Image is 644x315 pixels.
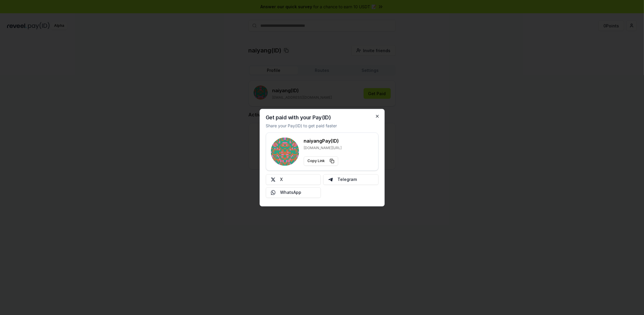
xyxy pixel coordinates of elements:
[271,190,275,195] img: Whatsapp
[304,156,338,166] button: Copy Link
[271,177,275,182] img: X
[266,187,321,198] button: WhatsApp
[266,123,337,129] p: Share your Pay(ID) to get paid faster
[304,146,342,150] p: [DOMAIN_NAME][URL]
[323,174,379,185] button: Telegram
[328,177,333,182] img: Telegram
[266,174,321,185] button: X
[266,115,331,120] h2: Get paid with your Pay(ID)
[304,137,342,144] h3: naiyang Pay(ID)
